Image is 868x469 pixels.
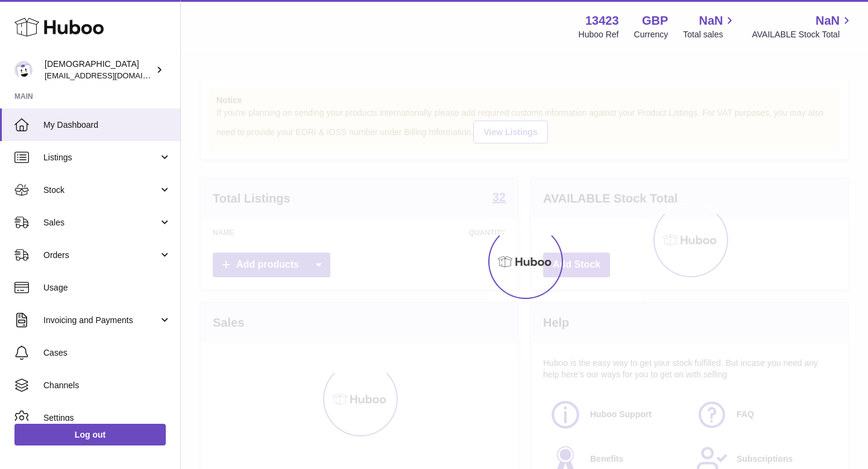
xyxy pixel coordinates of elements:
a: Log out [14,424,166,445]
span: Settings [43,412,171,424]
span: Channels [43,380,171,391]
div: Currency [634,29,668,40]
span: NaN [699,13,723,29]
div: Huboo Ref [579,29,619,40]
span: Total sales [683,29,737,40]
span: NaN [816,13,840,29]
span: Listings [43,152,159,163]
span: Stock [43,184,159,196]
div: [DEMOGRAPHIC_DATA] [45,58,153,81]
span: Usage [43,282,171,294]
strong: 13423 [585,13,619,29]
span: Orders [43,250,159,261]
a: NaN AVAILABLE Stock Total [752,13,854,40]
span: My Dashboard [43,119,171,131]
span: [EMAIL_ADDRESS][DOMAIN_NAME] [45,71,177,80]
img: olgazyuz@outlook.com [14,61,33,79]
strong: GBP [642,13,668,29]
a: NaN Total sales [683,13,737,40]
span: Cases [43,347,171,359]
span: AVAILABLE Stock Total [752,29,854,40]
span: Invoicing and Payments [43,315,159,326]
span: Sales [43,217,159,228]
